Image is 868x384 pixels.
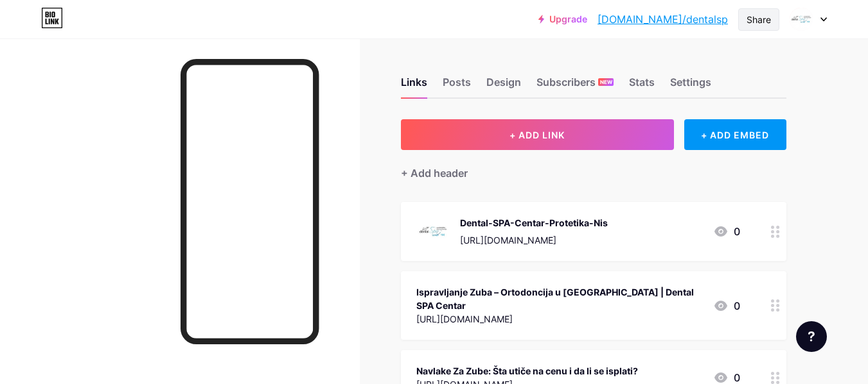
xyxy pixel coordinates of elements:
[416,364,638,378] div: Navlake Za Zube: Šta utiče na cenu i da li se isplati?
[629,74,655,97] div: Stats
[460,233,608,247] div: [URL][DOMAIN_NAME]
[401,165,468,181] div: + Add header
[713,224,740,239] div: 0
[416,285,703,312] div: Ispravljanje Zuba – Ortodoncija u [GEOGRAPHIC_DATA] | Dental SPA Centar
[670,74,711,97] div: Settings
[747,13,771,26] div: Share
[443,74,471,97] div: Posts
[401,74,427,97] div: Links
[486,74,521,97] div: Design
[536,74,614,97] div: Subscribers
[600,78,612,86] span: NEW
[416,312,703,326] div: [URL][DOMAIN_NAME]
[598,12,728,27] a: [DOMAIN_NAME]/dentalsp
[684,119,786,150] div: + ADD EMBED
[509,129,565,140] span: + ADD LINK
[713,298,740,313] div: 0
[789,7,813,31] img: Dental SPA Centar
[416,215,450,248] img: Dental-SPA-Centar-Protetika-Nis
[538,14,587,24] a: Upgrade
[460,216,608,230] div: Dental-SPA-Centar-Protetika-Nis
[401,119,674,150] button: + ADD LINK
